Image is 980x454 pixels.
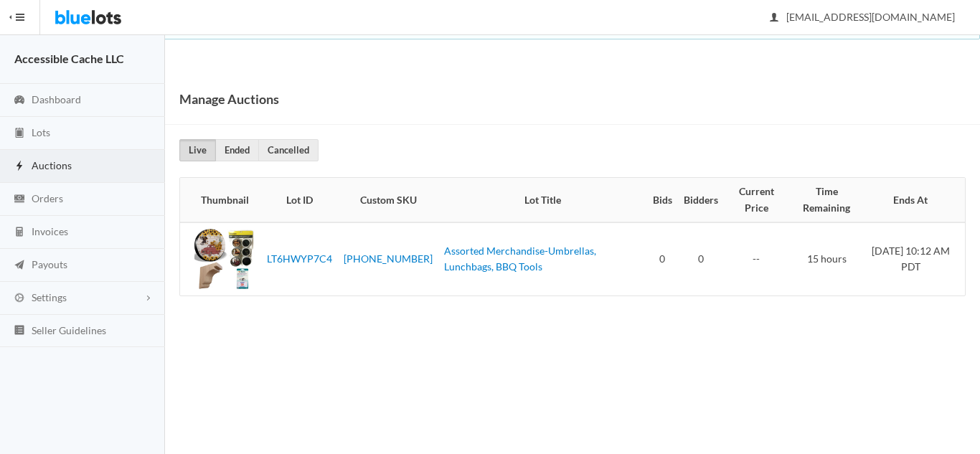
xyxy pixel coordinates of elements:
th: Custom SKU [338,178,438,222]
h1: Manage Auctions [179,88,279,110]
span: [EMAIL_ADDRESS][DOMAIN_NAME] [771,11,955,23]
ion-icon: clipboard [12,127,27,141]
span: Payouts [32,258,67,270]
td: [DATE] 10:12 AM PDT [865,222,965,295]
a: Cancelled [258,139,319,161]
a: Live [179,139,216,161]
span: Auctions [32,159,72,171]
span: Dashboard [32,93,81,105]
th: Lot ID [261,178,338,222]
th: Lot Title [438,178,647,222]
th: Thumbnail [180,178,261,222]
ion-icon: speedometer [12,94,27,108]
span: Settings [32,291,67,303]
ion-icon: list box [12,324,27,338]
span: Lots [32,126,50,138]
a: Ended [215,139,259,161]
ion-icon: calculator [12,226,27,240]
th: Bidders [678,178,724,222]
span: Invoices [32,225,68,237]
ion-icon: cog [12,292,27,306]
a: [PHONE_NUMBER] [344,252,433,265]
th: Current Price [724,178,789,222]
span: Seller Guidelines [32,324,106,336]
th: Ends At [865,178,965,222]
td: 0 [647,222,678,295]
th: Bids [647,178,678,222]
ion-icon: cash [12,193,27,207]
ion-icon: person [767,11,781,25]
th: Time Remaining [788,178,864,222]
a: Assorted Merchandise-Umbrellas, Lunchbags, BBQ Tools [444,245,596,273]
span: Orders [32,192,63,204]
td: 0 [678,222,724,295]
ion-icon: flash [12,160,27,174]
ion-icon: paper plane [12,259,27,273]
td: -- [724,222,789,295]
a: LT6HWYP7C4 [267,252,332,265]
strong: Accessible Cache LLC [14,52,124,65]
td: 15 hours [788,222,864,295]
